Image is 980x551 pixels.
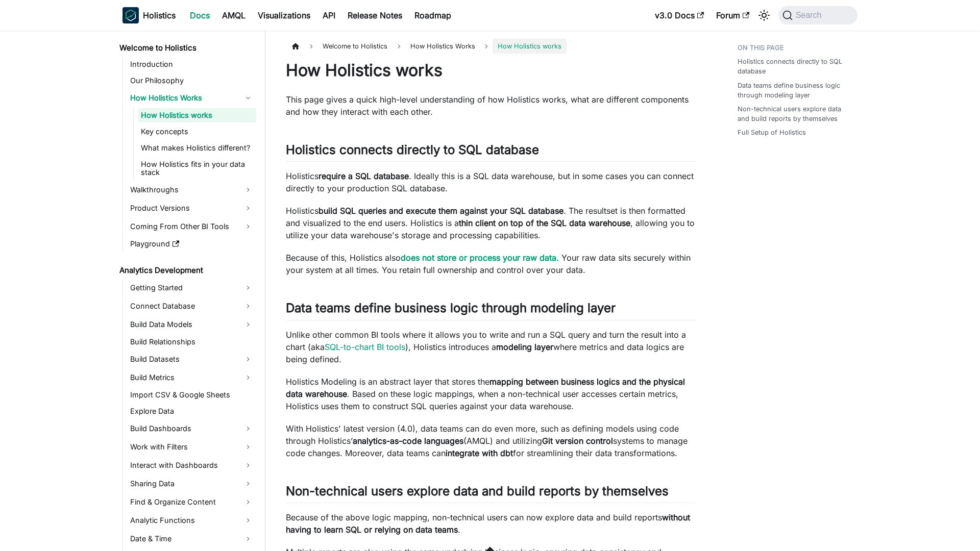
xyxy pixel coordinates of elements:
a: Interact with Dashboards [127,457,256,473]
a: Data teams define business logic through modeling layer [738,81,851,100]
p: Unlike other common BI tools where it allows you to write and run a SQL query and turn the result... [286,329,697,365]
h1: How Holistics works [286,60,697,81]
a: Build Metrics [127,369,256,386]
span: How Holistics Works [405,39,480,54]
a: Non-technical users explore data and build reports by themselves [738,104,851,123]
a: Build Dashboards [127,420,256,437]
a: Walkthroughs [127,182,256,198]
strong: thin client on top of the SQL data warehouse [459,218,630,228]
a: Introduction [127,57,256,71]
strong: mapping between business logics and the physical data warehouse [286,377,685,399]
p: Because of this, Holistics also . Your raw data sits securely within your system at all times. Yo... [286,252,697,276]
a: Visualizations [252,7,316,23]
strong: without having to learn SQL or relying on data teams [286,512,690,535]
a: Coming From Other BI Tools [127,218,256,235]
a: Product Versions [127,200,256,216]
strong: require a SQL database [318,171,409,181]
p: Holistics . The resultset is then formatted and visualized to the end users. Holistics is a , all... [286,205,697,241]
a: Docs [184,7,216,23]
h2: Non-technical users explore data and build reports by themselves [286,484,697,503]
a: Work with Filters [127,439,256,455]
b: Holistics [143,9,176,21]
a: Build Data Models [127,316,256,333]
span: Search [793,11,828,20]
a: Key concepts [138,124,256,139]
strong: modeling layer [496,342,553,352]
nav: Docs sidebar [112,31,265,551]
strong: analytics-as-code languages [353,436,463,446]
a: Find & Organize Content [127,494,256,510]
a: How Holistics fits in your data stack [138,157,256,180]
img: Holistics [122,7,139,23]
span: Welcome to Holistics [317,39,393,54]
a: Build Datasets [127,351,256,367]
a: SQL-to-chart BI tools [325,342,405,352]
nav: Breadcrumbs [286,39,697,54]
a: Our Philosophy [127,73,256,88]
h2: Data teams define business logic through modeling layer [286,300,697,320]
a: How Holistics works [138,108,256,122]
strong: build SQL queries and execute them against your SQL database [318,206,563,216]
a: Forum [710,7,755,23]
a: Analytics Development [116,263,256,278]
a: How Holistics Works [127,90,256,106]
p: Holistics Modeling is an abstract layer that stores the . Based on these logic mappings, when a n... [286,375,697,412]
a: v3.0 Docs [649,7,710,23]
a: Explore Data [127,404,256,418]
span: How Holistics works [493,39,567,54]
a: What makes Holistics different? [138,141,256,155]
a: Release Notes [341,7,408,23]
a: Analytic Functions [127,512,256,529]
button: Search (Command+K) [778,6,857,24]
a: AMQL [216,7,252,23]
a: Import CSV & Google Sheets [127,388,256,402]
a: API [316,7,341,23]
a: Home page [286,39,305,54]
p: Holistics . Ideally this is a SQL data warehouse, but in some cases you can connect directly to y... [286,170,697,194]
strong: Git version control [542,436,613,446]
a: Roadmap [408,7,457,23]
a: HolisticsHolisticsHolistics [122,7,176,23]
a: does not store or process your raw data [401,253,556,263]
h2: Holistics connects directly to SQL database [286,142,697,162]
p: Because of the above logic mapping, non-technical users can now explore data and build reports . [286,511,697,536]
a: Playground [127,237,256,251]
a: Date & Time [127,531,256,547]
a: Getting Started [127,280,256,296]
strong: integrate with dbt [446,448,513,458]
a: Welcome to Holistics [116,41,256,55]
p: This page gives a quick high-level understanding of how Holistics works, what are different compo... [286,93,697,118]
a: Sharing Data [127,475,256,492]
p: With Holistics' latest version (4.0), data teams can do even more, such as defining models using ... [286,422,697,459]
a: Holistics connects directly to SQL database [738,57,851,76]
a: Full Setup of Holistics [738,128,806,137]
button: Switch between dark and light mode (currently system mode) [756,7,772,23]
a: Connect Database [127,298,256,314]
a: Build Relationships [127,335,256,349]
